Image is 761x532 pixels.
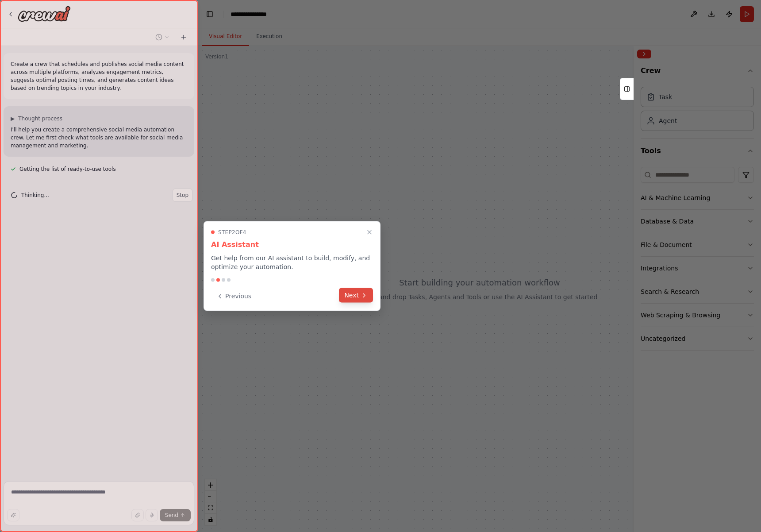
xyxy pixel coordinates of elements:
p: Get help from our AI assistant to build, modify, and optimize your automation. [211,254,373,271]
button: Hide left sidebar [204,8,216,20]
button: Previous [211,289,257,304]
span: Step 2 of 4 [218,229,246,236]
button: Next [339,288,373,303]
button: Close walkthrough [364,227,375,238]
h3: AI Assistant [211,239,373,250]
